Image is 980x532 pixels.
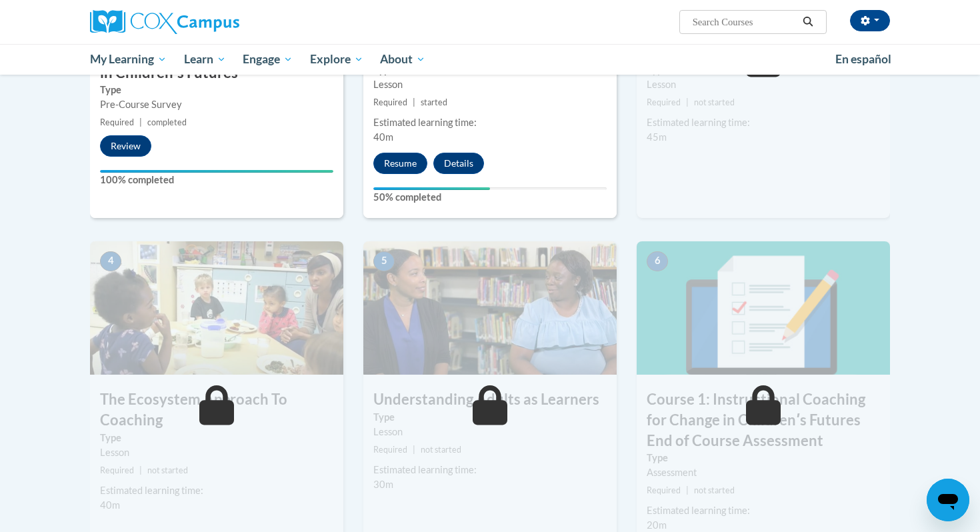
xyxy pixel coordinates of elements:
span: 30m [373,479,393,490]
span: Required [373,445,407,455]
span: | [413,97,415,107]
div: Your progress [373,187,490,190]
span: | [686,97,689,107]
img: Cox Campus [90,10,239,34]
span: 40m [373,131,393,143]
div: Estimated learning time: [373,463,607,477]
div: Assessment [647,465,880,480]
span: 4 [100,251,121,271]
span: Engage [243,51,293,67]
a: Engage [234,44,301,75]
a: Cox Campus [90,10,343,34]
h3: Understanding Adults as Learners [363,389,617,410]
button: Details [433,153,484,174]
span: | [139,465,142,475]
label: Type [647,451,880,465]
a: En español [827,45,900,73]
span: 5 [373,251,395,271]
span: completed [147,117,187,127]
input: Search Courses [691,14,798,30]
label: Type [373,410,607,425]
span: Required [647,485,681,495]
label: 100% completed [100,173,333,187]
span: not started [421,445,461,455]
a: Explore [301,44,372,75]
span: 45m [647,131,667,143]
img: Course Image [637,241,890,375]
a: Learn [175,44,235,75]
button: Review [100,135,151,157]
span: 40m [100,499,120,511]
label: Type [100,431,333,445]
img: Course Image [363,241,617,375]
button: Account Settings [850,10,890,31]
h3: The Ecosystem Approach To Coaching [90,389,343,431]
span: 20m [647,519,667,531]
span: started [421,97,447,107]
div: Lesson [373,425,607,439]
div: Lesson [373,77,607,92]
div: Lesson [647,77,880,92]
img: Course Image [90,241,343,375]
label: 50% completed [373,190,607,205]
span: Explore [310,51,363,67]
div: Estimated learning time: [100,483,333,498]
span: Required [647,97,681,107]
h3: Course 1: Instructional Coaching for Change in Childrenʹs Futures End of Course Assessment [637,389,890,451]
div: Estimated learning time: [373,115,607,130]
span: | [686,485,689,495]
button: Search [798,14,818,30]
button: Resume [373,153,427,174]
span: | [413,445,415,455]
span: Required [100,465,134,475]
a: My Learning [81,44,175,75]
span: not started [694,485,735,495]
div: Your progress [100,170,333,173]
span: En español [835,52,891,66]
iframe: Button to launch messaging window [927,479,969,521]
span: | [139,117,142,127]
span: 6 [647,251,668,271]
span: not started [694,97,735,107]
span: About [380,51,425,67]
div: Estimated learning time: [647,115,880,130]
span: Required [373,97,407,107]
span: My Learning [90,51,167,67]
a: About [372,44,435,75]
span: Learn [184,51,226,67]
div: Pre-Course Survey [100,97,333,112]
div: Lesson [100,445,333,460]
div: Main menu [70,44,910,75]
div: Estimated learning time: [647,503,880,518]
span: Required [100,117,134,127]
label: Type [100,83,333,97]
span: not started [147,465,188,475]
